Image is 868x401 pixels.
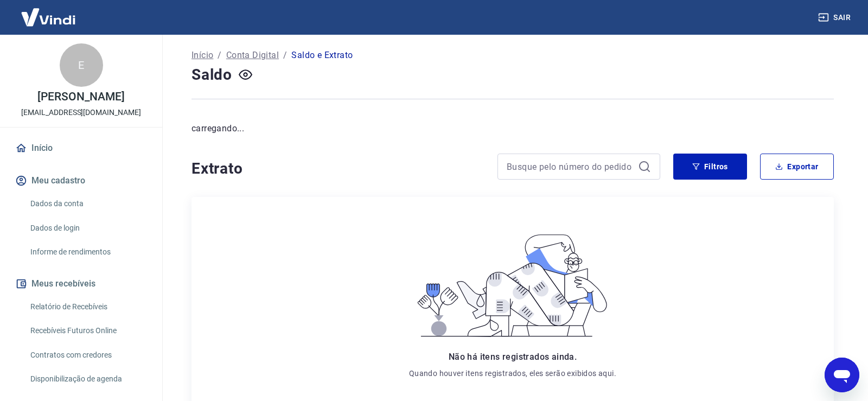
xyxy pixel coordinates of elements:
button: Filtros [673,154,747,180]
img: Vindi [13,1,84,34]
a: Relatório de Recebíveis [26,296,149,318]
h4: Extrato [192,158,484,180]
button: Exportar [760,154,834,180]
a: Recebíveis Futuros Online [26,320,149,342]
span: Não há itens registrados ainda. [449,352,577,362]
button: Meu cadastro [13,169,149,193]
button: Meus recebíveis [13,272,149,296]
a: Dados da conta [26,193,149,215]
p: Saldo e Extrato [291,49,353,62]
p: carregando... [192,122,834,135]
iframe: Botão para abrir a janela de mensagens [825,358,859,392]
input: Busque pelo número do pedido [507,158,634,175]
a: Conta Digital [226,49,279,62]
div: E [60,43,103,87]
a: Disponibilização de agenda [26,368,149,390]
p: / [283,49,287,62]
p: [PERSON_NAME] [37,91,124,103]
h4: Saldo [192,64,232,86]
a: Contratos com credores [26,344,149,366]
p: [EMAIL_ADDRESS][DOMAIN_NAME] [21,107,141,118]
p: / [218,49,221,62]
a: Dados de login [26,217,149,239]
a: Informe de rendimentos [26,241,149,263]
button: Sair [816,8,855,28]
a: Início [13,136,149,160]
a: Início [192,49,213,62]
p: Quando houver itens registrados, eles serão exibidos aqui. [409,368,616,379]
